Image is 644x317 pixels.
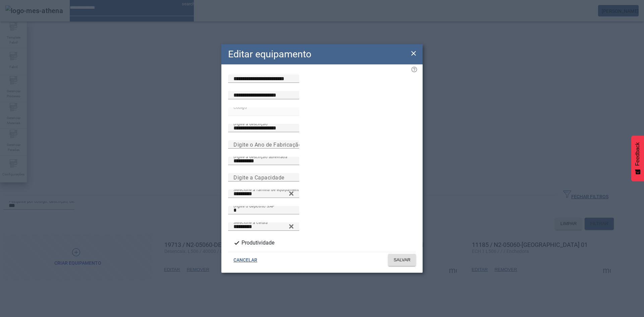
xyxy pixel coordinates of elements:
[233,154,287,159] mat-label: Digite a descrição abreviada
[393,257,411,263] span: SALVAR
[233,220,268,224] mat-label: Selecione a célula
[240,239,274,247] label: Produtividade
[233,105,247,109] mat-label: Código
[233,174,284,180] mat-label: Digite a Capacidade
[228,47,311,61] h2: Editar equipamento
[233,187,302,192] mat-label: Selecione a família de equipamento
[388,254,416,266] button: SALVAR
[233,141,302,148] mat-label: Digite o Ano de Fabricação
[635,142,641,166] span: Feedback
[228,254,263,266] button: CANCELAR
[631,136,644,181] button: Feedback - Mostrar pesquisa
[233,190,294,198] input: Number
[233,257,257,264] span: CANCELAR
[233,203,275,208] mat-label: Digite o depósito SAP
[233,223,294,231] input: Number
[233,121,267,126] mat-label: Digite a descrição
